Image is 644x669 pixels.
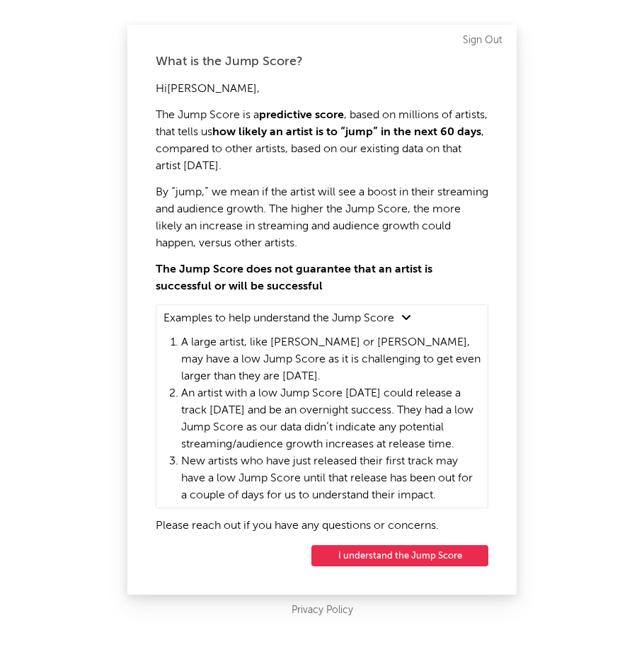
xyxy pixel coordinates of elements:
[181,334,481,385] li: A large artist, like [PERSON_NAME] or [PERSON_NAME], may have a low Jump Score as it is challengi...
[259,110,344,121] strong: predictive score
[156,518,488,534] p: Please reach out if you have any questions or concerns.
[156,81,488,98] p: Hi [PERSON_NAME] ,
[181,453,481,504] li: New artists who have just released their first track may have a low Jump Score until that release...
[156,264,432,292] strong: The Jump Score does not guarantee that an artist is successful or will be successful
[292,602,353,619] a: Privacy Policy
[311,545,488,566] button: I understand the Jump Score
[463,32,502,49] a: Sign Out
[156,53,488,70] div: What is the Jump Score?
[156,184,488,252] p: By “jump,” we mean if the artist will see a boost in their streaming and audience growth. The hig...
[212,127,481,138] strong: how likely an artist is to “jump” in the next 60 days
[181,385,481,453] li: An artist with a low Jump Score [DATE] could release a track [DATE] and be an overnight success. ...
[163,309,481,327] summary: Examples to help understand the Jump Score
[156,107,488,175] p: The Jump Score is a , based on millions of artists, that tells us , compared to other artists, ba...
